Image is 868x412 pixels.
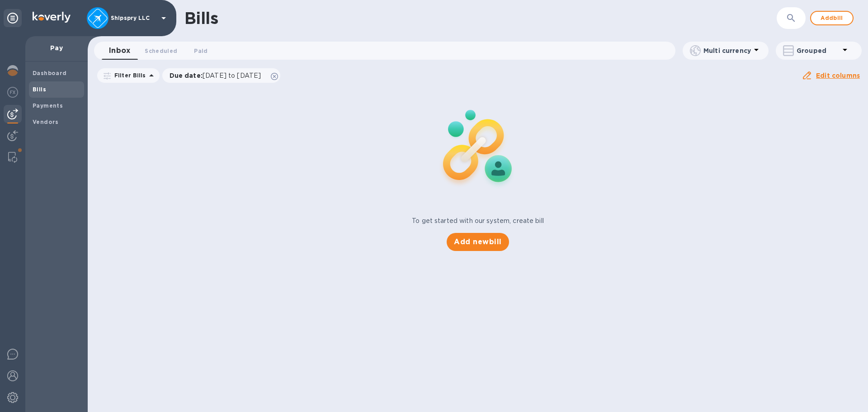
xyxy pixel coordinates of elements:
b: Vendors [33,118,59,125]
span: Scheduled [145,46,177,56]
button: Add newbill [447,233,509,251]
span: Inbox [109,44,130,57]
div: Unpin categories [4,9,22,27]
span: Paid [194,46,208,56]
span: [DATE] to [DATE] [203,72,261,79]
u: Edit columns [816,72,860,79]
div: Due date:[DATE] to [DATE] [162,68,281,83]
p: Multi currency [703,46,751,55]
img: Foreign exchange [7,87,18,98]
p: Filter Bills [111,71,146,79]
span: Add new bill [454,237,501,247]
span: Add bill [818,13,845,24]
p: Pay [33,43,80,52]
button: Addbill [810,11,854,25]
h1: Bills [184,9,218,28]
p: Due date : [170,71,266,80]
p: Grouped [797,46,840,55]
b: Payments [33,102,63,109]
b: Dashboard [33,70,67,76]
p: Shipspry LLC [111,15,156,21]
img: Logo [33,12,71,23]
b: Bills [33,86,46,93]
p: To get started with our system, create bill [412,216,544,226]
